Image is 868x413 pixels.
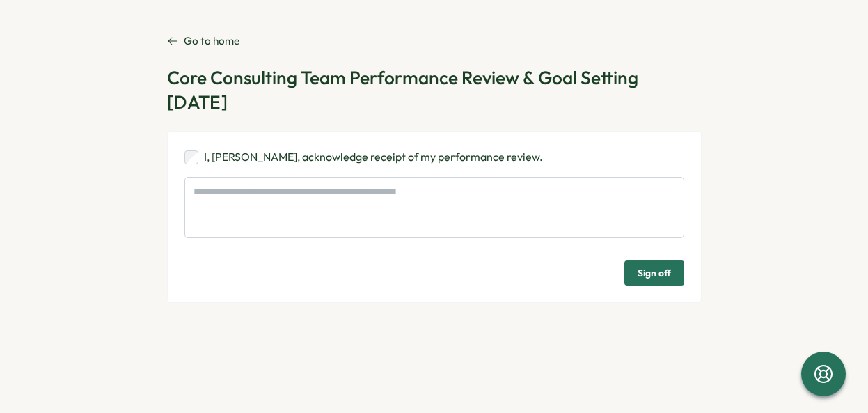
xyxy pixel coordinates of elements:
[167,33,239,49] a: Go to home
[638,261,671,285] span: Sign off
[167,65,702,114] h2: Core Consulting Team Performance Review & Goal Setting [DATE]
[624,260,684,286] button: Sign off
[204,148,543,166] p: I, [PERSON_NAME], acknowledge receipt of my performance review.
[184,33,239,49] p: Go to home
